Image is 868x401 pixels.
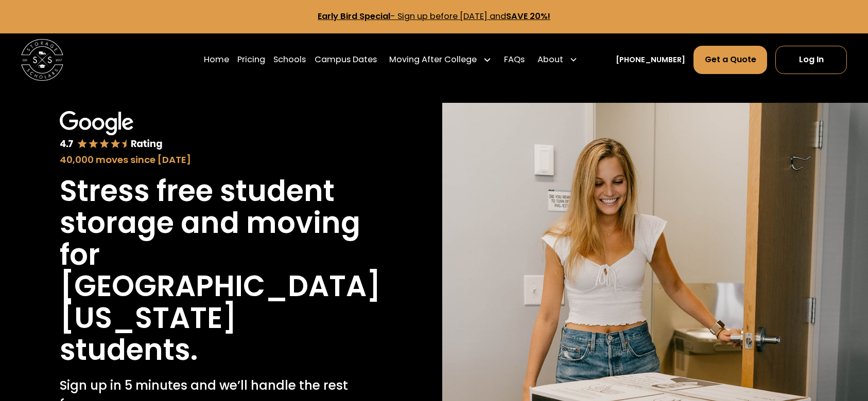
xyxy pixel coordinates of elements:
img: Google 4.7 star rating [60,111,163,151]
a: Home [204,45,229,75]
div: Moving After College [385,45,496,75]
a: Pricing [237,45,265,75]
strong: Early Bird Special [318,10,390,22]
h1: Stress free student storage and moving for [60,175,366,270]
a: Campus Dates [315,45,377,75]
a: [PHONE_NUMBER] [616,54,685,65]
strong: SAVE 20%! [506,10,550,22]
img: Storage Scholars main logo [21,39,63,81]
h1: [GEOGRAPHIC_DATA][US_STATE] [60,270,381,334]
div: Moving After College [389,53,477,66]
div: 40,000 moves since [DATE] [60,153,366,167]
a: FAQs [504,45,525,75]
div: About [537,53,563,66]
a: Early Bird Special- Sign up before [DATE] andSAVE 20%! [318,10,550,22]
a: Get a Quote [693,46,767,74]
a: Log In [775,46,847,74]
h1: students. [60,334,198,366]
a: home [21,39,63,81]
a: Schools [273,45,306,75]
div: About [533,45,582,75]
